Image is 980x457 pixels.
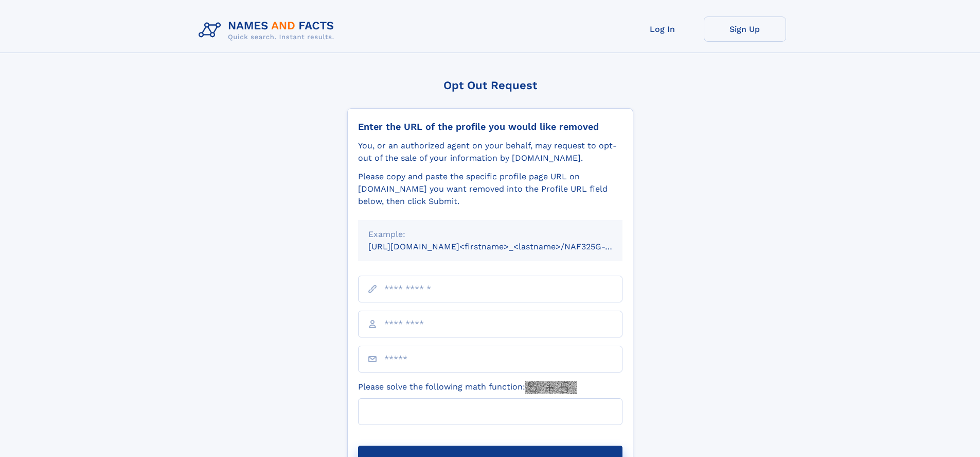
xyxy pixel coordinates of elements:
[368,228,612,241] div: Example:
[358,140,622,164] div: You, or an authorized agent on your behalf, may request to opt-out of the sale of your informatio...
[704,16,786,42] a: Sign Up
[358,171,622,208] div: Please copy and paste the specific profile page URL on [DOMAIN_NAME] you want removed into the Pr...
[347,79,633,92] div: Opt Out Request
[194,16,343,44] img: Logo Names and Facts
[358,121,622,132] div: Enter the URL of the profile you would like removed
[368,242,642,251] small: [URL][DOMAIN_NAME]<firstname>_<lastname>/NAF325G-xxxxxxxx
[358,381,577,394] label: Please solve the following math function:
[621,16,704,42] a: Log In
